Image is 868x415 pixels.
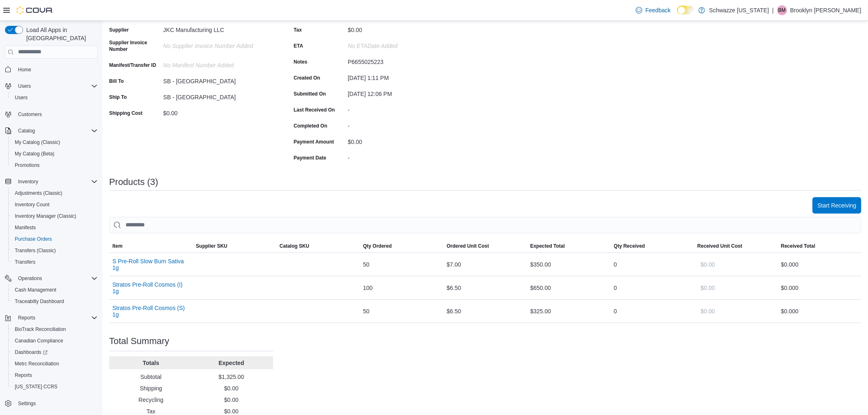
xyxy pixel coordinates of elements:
button: Users [8,92,101,103]
span: Adjustments (Classic) [15,190,62,196]
button: Reports [15,313,39,323]
span: Purchase Orders [11,234,98,244]
div: $7.00 [443,256,527,273]
span: Ordered Unit Cost [447,243,489,249]
span: Promotions [11,160,98,170]
div: $0.00 0 [781,283,858,293]
span: Received Total [781,243,815,249]
label: Manifest/Transfer ID [109,62,156,68]
span: Feedback [646,6,671,14]
a: Settings [15,399,39,408]
button: Inventory [2,176,101,187]
div: Brooklyn Michele Carlton [777,5,787,15]
button: Ordered Unit Cost [443,239,527,253]
span: Item [112,243,123,249]
label: Supplier [109,27,129,33]
span: Cash Management [15,287,56,293]
div: $325.00 [527,303,611,319]
span: BM [779,5,786,15]
span: Promotions [15,162,40,169]
button: Catalog [15,126,38,136]
button: Home [2,64,101,75]
a: Transfers [11,257,39,267]
span: Inventory Count [15,201,50,208]
span: Users [15,94,27,101]
p: Recycling [112,396,190,404]
p: Totals [112,359,190,367]
span: Start Receiving [818,201,857,210]
div: $0.00 0 [781,306,858,316]
button: Reports [8,369,101,381]
a: Feedback [633,2,674,18]
a: My Catalog (Beta) [11,149,58,159]
div: [DATE] 12:06 PM [348,87,458,97]
span: Users [18,83,31,89]
button: Purchase Orders [8,233,101,245]
span: Dashboards [11,347,98,357]
span: Home [18,66,31,73]
span: Settings [18,400,36,407]
span: [US_STATE] CCRS [15,383,57,390]
label: Notes [294,59,307,65]
button: Item [109,239,193,253]
button: Canadian Compliance [8,335,101,347]
button: Inventory Count [8,199,101,210]
span: Inventory [18,178,38,185]
h3: Total Summary [109,336,169,346]
button: Transfers [8,256,101,268]
p: $1,325.00 [193,373,270,381]
div: 0 [611,303,694,319]
a: Transfers (Classic) [11,246,59,255]
span: Catalog SKU [280,243,310,249]
span: My Catalog (Beta) [11,149,98,159]
span: Qty Received [614,243,645,249]
a: Dashboards [8,347,101,358]
button: S Pre-Roll Slow Burn Sativa 1g [112,258,190,271]
span: Operations [18,275,42,282]
span: Home [15,64,98,75]
div: 0 [611,280,694,296]
span: Reports [18,315,35,321]
button: Adjustments (Classic) [8,187,101,199]
label: Last Received On [294,107,335,113]
span: Transfers [11,257,98,267]
a: Reports [11,370,35,380]
a: My Catalog (Classic) [11,137,64,147]
button: Cash Management [8,284,101,296]
label: Payment Date [294,155,326,161]
button: Start Receiving [813,197,861,214]
div: $6.50 [443,280,527,296]
a: Inventory Count [11,200,53,210]
a: [US_STATE] CCRS [11,382,61,392]
button: Manifests [8,222,101,233]
div: JKC Manufacturing LLC [163,23,273,33]
span: Transfers [15,259,35,265]
span: Customers [15,109,98,119]
a: Customers [15,109,45,119]
span: Adjustments (Classic) [11,188,98,198]
label: Submitted On [294,91,326,97]
label: Supplier Invoice Number [109,39,160,52]
label: Bill To [109,78,124,84]
span: Users [11,93,98,103]
div: - [348,119,458,129]
button: $0.00 [697,280,718,296]
button: Received Unit Cost [694,239,778,253]
span: Reports [15,313,98,323]
div: $350.00 [527,256,611,273]
button: BioTrack Reconciliation [8,324,101,335]
div: No ETADate added [348,39,458,49]
a: Adjustments (Classic) [11,188,66,198]
span: Traceabilty Dashboard [15,298,64,305]
a: Traceabilty Dashboard [11,296,67,306]
a: Promotions [11,160,43,170]
span: Manifests [15,224,36,231]
span: Inventory Count [11,200,98,210]
span: BioTrack Reconciliation [11,324,98,334]
a: Metrc Reconciliation [11,359,62,369]
div: 50 [360,303,443,319]
p: Expected [193,359,270,367]
div: P6655025223 [348,55,458,65]
button: Qty Received [611,239,694,253]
